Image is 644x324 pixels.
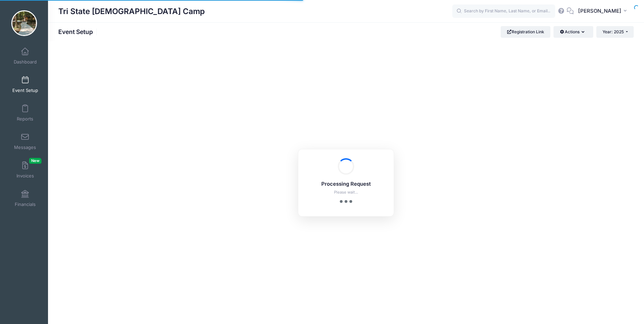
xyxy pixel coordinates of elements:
p: Please wait... [307,189,385,195]
h1: Event Setup [58,28,99,35]
span: Financials [15,201,36,207]
input: Search by First Name, Last Name, or Email... [452,4,555,18]
span: Messages [14,144,36,150]
a: Event Setup [9,72,41,96]
button: Actions [553,26,593,38]
span: Invoices [16,173,34,179]
h1: Tri State [DEMOGRAPHIC_DATA] Camp [58,3,205,19]
a: Registration Link [501,26,550,38]
a: InvoicesNew [9,158,41,182]
a: Dashboard [9,44,41,68]
a: Reports [9,101,41,125]
span: Year: 2025 [603,29,624,34]
a: Messages [9,129,41,153]
button: Year: 2025 [596,26,634,38]
span: Dashboard [14,59,37,65]
a: Financials [9,186,41,210]
span: Event Setup [12,88,38,93]
button: [PERSON_NAME] [574,3,634,19]
img: Tri State Christian Camp [11,10,37,36]
h5: Processing Request [307,181,385,187]
span: [PERSON_NAME] [578,7,621,15]
span: New [29,158,41,164]
span: Reports [17,116,33,122]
